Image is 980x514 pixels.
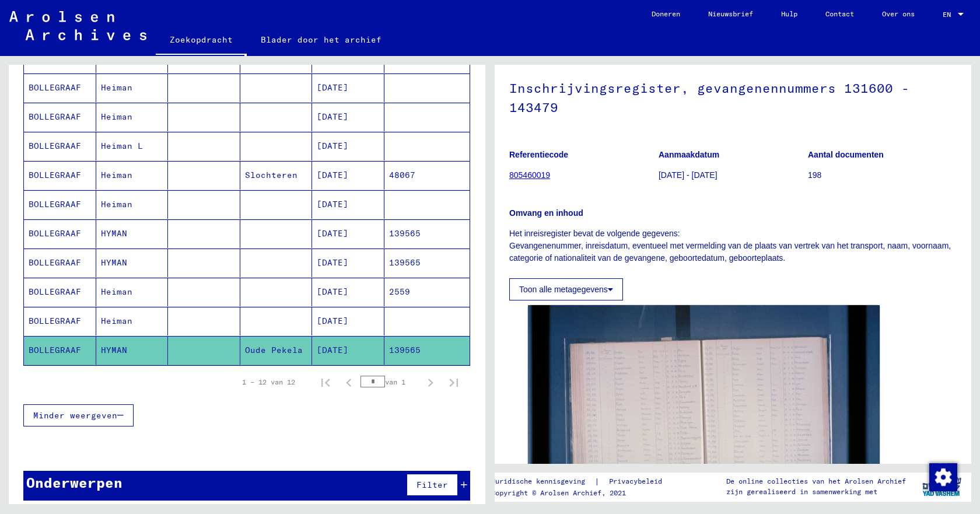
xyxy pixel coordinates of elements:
[29,170,81,180] font: BOLLEGRAAF
[29,257,81,268] font: BOLLEGRAAF
[600,475,676,488] a: Privacybeleid
[389,228,421,239] font: 139565
[929,463,957,491] img: Wijzigingstoestemming
[317,228,348,239] font: [DATE]
[101,141,143,151] font: Heiman L
[156,26,247,56] a: Zoekopdracht
[594,476,600,487] font: |
[491,488,626,497] font: Copyright © Arolsen Archief, 2021
[385,377,405,386] font: van 1
[101,228,127,239] font: HYMAN
[389,257,421,268] font: 139565
[101,257,127,268] font: HYMAN
[609,477,662,485] font: Privacybeleid
[170,34,233,45] font: Zoekopdracht
[317,111,348,122] font: [DATE]
[407,474,458,496] button: Filter
[317,82,348,93] font: [DATE]
[29,316,81,326] font: BOLLEGRAAF
[29,141,81,151] font: BOLLEGRAAF
[101,170,132,180] font: Heiman
[317,257,348,268] font: [DATE]
[509,170,550,180] a: 805460019
[825,9,854,18] font: Contact
[808,150,884,159] font: Aantal documenten
[808,170,821,180] font: 198
[101,111,132,122] font: Heiman
[659,170,717,180] font: [DATE] - [DATE]
[509,80,909,116] font: Inschrijvingsregister, gevangenennummers 131600 - 143479
[29,199,81,209] font: BOLLEGRAAF
[29,111,81,122] font: BOLLEGRAAF
[242,377,295,386] font: 1 – 12 van 12
[245,345,303,355] font: Oude Pekela
[708,9,753,18] font: Nieuwsbrief
[29,345,81,355] font: BOLLEGRAAF
[101,345,127,355] font: HYMAN
[317,141,348,151] font: [DATE]
[245,170,297,180] font: Slochteren
[726,487,877,496] font: zijn gerealiseerd in samenwerking met
[509,241,951,263] font: Gevangenenummer, inreisdatum, eventueel met vermelding van de plaats van vertrek van het transpor...
[389,345,421,355] font: 139565
[317,170,348,180] font: [DATE]
[29,228,81,239] font: BOLLEGRAAF
[101,316,132,326] font: Heiman
[101,286,132,297] font: Heiman
[509,278,623,300] button: Toon alle metagegevens
[261,34,381,45] font: Blader door het archief
[491,475,594,488] a: Juridische kennisgeving
[491,477,585,485] font: Juridische kennisgeving
[726,477,906,485] font: De online collecties van het Arolsen Archief
[509,150,568,159] font: Referentiecode
[920,472,964,501] img: yv_logo.png
[317,345,348,355] font: [DATE]
[659,150,719,159] font: Aanmaakdatum
[419,370,442,394] button: Volgende pagina
[317,286,348,297] font: [DATE]
[33,410,117,421] font: Minder weergeven
[29,82,81,93] font: BOLLEGRAAF
[442,370,466,394] button: Laatste pagina
[101,199,132,209] font: Heiman
[509,208,583,218] font: Omvang en inhoud
[929,463,957,491] div: Wijzigingstoestemming
[943,10,951,19] font: EN
[519,285,608,294] font: Toon alle metagegevens
[29,286,81,297] font: BOLLEGRAAF
[781,9,797,18] font: Hulp
[882,9,915,18] font: Over ons
[314,370,337,394] button: Eerste pagina
[652,9,680,18] font: Doneren
[389,170,415,180] font: 48067
[337,370,360,394] button: Vorige pagina
[389,286,410,297] font: 2559
[101,82,132,93] font: Heiman
[23,404,134,426] button: Minder weergeven
[509,229,680,238] font: Het inreisregister bevat de volgende gegevens:
[9,11,146,40] img: Arolsen_neg.svg
[26,474,123,491] font: Onderwerpen
[247,26,395,54] a: Blader door het archief
[416,480,448,490] font: Filter
[317,316,348,326] font: [DATE]
[317,199,348,209] font: [DATE]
